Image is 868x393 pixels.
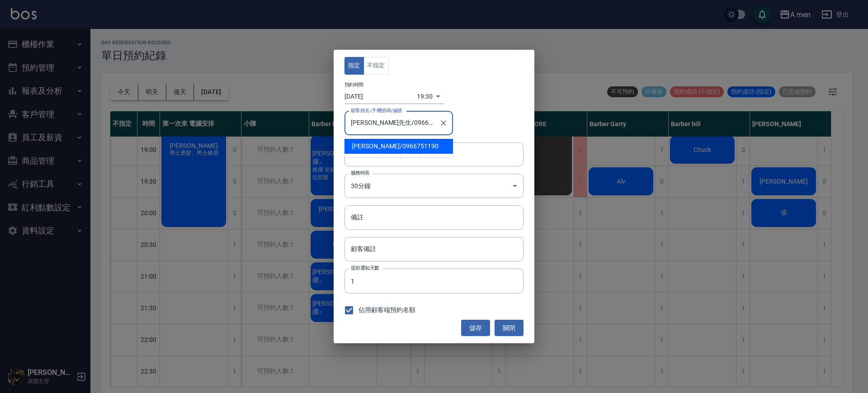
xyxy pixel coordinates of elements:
div: 30分鐘 [344,174,524,198]
span: [PERSON_NAME] / 0966751190 [344,139,453,154]
label: 顧客姓名/手機號碼/編號 [351,107,402,114]
label: 預約時間 [344,81,363,88]
button: 指定 [344,57,364,75]
label: 服務時長 [351,170,370,176]
span: 佔用顧客端預約名額 [359,305,415,315]
button: Clear [437,117,450,129]
input: Choose date, selected date is 2025-09-26 [344,89,417,104]
div: 19:30 [417,89,433,104]
label: 提前通知天數 [351,265,379,271]
button: 儲存 [461,320,490,336]
button: 關閉 [495,320,524,336]
button: 不指定 [363,57,389,75]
